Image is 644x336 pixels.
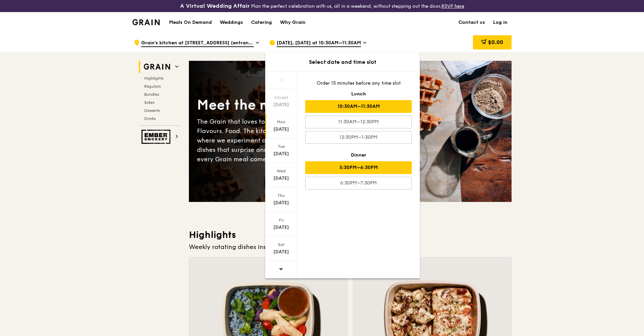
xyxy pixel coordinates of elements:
[265,58,420,66] div: Select date and time slot
[142,61,172,73] img: Grain web logo
[266,200,296,206] div: [DATE]
[216,12,247,33] a: Weddings
[266,193,296,198] div: Thu
[454,12,489,33] a: Contact us
[144,76,163,81] span: Highlights
[251,12,272,33] div: Catering
[276,12,310,33] a: Why Grain
[189,229,512,241] h3: Highlights
[142,130,172,144] img: Ember Smokery web logo
[132,19,160,25] img: Grain
[280,12,306,33] div: Why Grain
[144,100,154,105] span: Sides
[266,217,296,223] div: Fri
[266,95,296,100] div: Closed
[266,144,296,149] div: Tue
[305,131,412,144] div: 12:30PM–1:30PM
[220,12,243,33] div: Weddings
[197,96,350,114] div: Meet the new Grain
[144,84,161,89] span: Regulars
[488,39,503,45] span: $0.00
[266,119,296,125] div: Mon
[266,175,296,182] div: [DATE]
[305,116,412,128] div: 11:30AM–12:30PM
[441,3,464,9] a: RSVP here
[189,242,512,252] div: Weekly rotating dishes inspired by flavours from around the world.
[266,151,296,157] div: [DATE]
[305,152,412,159] div: Dinner
[144,108,160,113] span: Desserts
[305,80,412,87] div: Order 15 minutes before any time slot
[266,168,296,174] div: Wed
[305,91,412,97] div: Lunch
[132,12,160,32] a: GrainGrain
[489,12,512,33] a: Log in
[266,101,296,108] div: [DATE]
[266,126,296,133] div: [DATE]
[305,161,412,174] div: 5:30PM–6:30PM
[277,40,361,47] span: [DATE], [DATE] at 10:30AM–11:30AM
[305,177,412,190] div: 6:30PM–7:30PM
[266,242,296,247] div: Sat
[141,40,254,47] span: Grain's kitchen at [STREET_ADDRESS] (entrance along [PERSON_NAME][GEOGRAPHIC_DATA])
[144,116,156,121] span: Drinks
[197,117,350,164] div: The Grain that loves to play. With ingredients. Flavours. Food. The kitchen is our happy place, w...
[247,12,276,33] a: Catering
[169,19,212,26] h1: Meals On Demand
[128,3,516,9] div: Plan the perfect celebration with us, all in a weekend, without stepping out the door.
[305,100,412,113] div: 10:30AM–11:30AM
[266,224,296,231] div: [DATE]
[266,249,296,255] div: [DATE]
[144,92,159,97] span: Bundles
[180,3,250,9] h3: A Virtual Wedding Affair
